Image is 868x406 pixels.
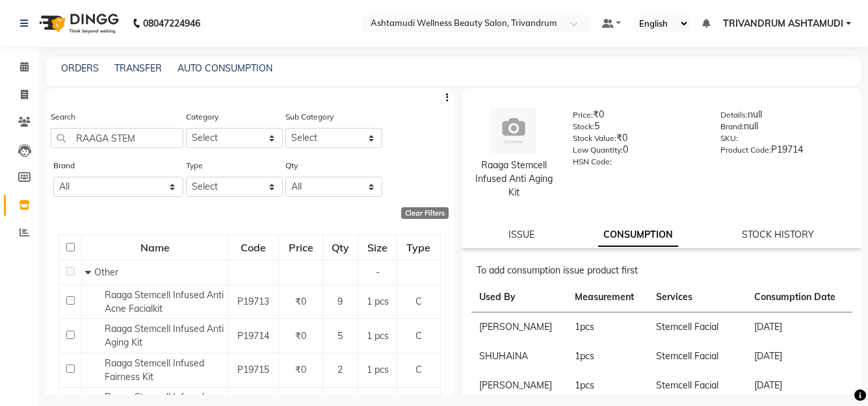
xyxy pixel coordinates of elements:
[367,330,389,342] span: 1 pcs
[285,160,298,171] label: Qty
[475,159,553,199] div: Raaga Stemcell Infused Anti Aging Kit
[477,264,852,277] div: To add consumption issue product first
[376,266,380,278] span: -
[573,144,623,156] label: Low Quantity:
[648,342,747,371] td: Stemcell Facial
[285,111,334,123] label: Sub Category
[573,143,701,161] div: 0
[567,371,648,400] td: 1
[573,133,616,144] label: Stock Value:
[295,330,306,342] span: ₹0
[567,312,648,342] td: 1
[720,144,771,156] label: Product Code:
[720,121,744,133] label: Brand:
[573,120,701,138] div: 5
[746,342,852,371] td: [DATE]
[295,364,306,375] span: ₹0
[324,236,357,259] div: Qty
[114,62,162,74] a: TRANSFER
[359,236,396,259] div: Size
[51,128,183,148] input: Search by product name or code
[720,143,848,161] div: P19714
[598,223,678,247] a: CONSUMPTION
[237,330,269,342] span: P19714
[415,364,422,375] span: C
[471,371,567,400] td: [PERSON_NAME]
[648,371,747,400] td: Stemcell Facial
[580,379,594,391] span: pcs
[746,283,852,312] th: Consumption Date
[720,108,848,126] div: null
[573,121,594,133] label: Stock:
[398,236,439,259] div: Type
[573,108,701,126] div: ₹0
[33,5,122,42] img: logo
[178,62,272,74] a: AUTO CONSUMPTION
[746,371,852,400] td: [DATE]
[723,17,843,31] span: TRIVANDRUM ASHTAMUDI
[567,342,648,371] td: 1
[143,5,200,42] b: 08047224946
[53,160,75,171] label: Brand
[94,266,118,278] span: Other
[746,312,852,342] td: [DATE]
[580,350,594,362] span: pcs
[237,364,269,375] span: P19715
[648,283,747,312] th: Services
[508,229,534,240] a: ISSUE
[337,364,343,375] span: 2
[61,62,99,74] a: ORDERS
[573,109,593,121] label: Price:
[367,296,389,307] span: 1 pcs
[742,229,814,240] a: STOCK HISTORY
[471,342,567,371] td: SHUHAINA
[237,296,269,307] span: P19713
[83,236,227,259] div: Name
[720,120,848,138] div: null
[280,236,321,259] div: Price
[648,312,747,342] td: Stemcell Facial
[573,131,701,149] div: ₹0
[720,109,748,121] label: Details:
[186,160,203,171] label: Type
[401,207,449,219] div: Clear Filters
[229,236,278,259] div: Code
[337,296,343,307] span: 9
[471,283,567,312] th: Used By
[105,289,224,314] span: Raaga Stemcell Infused Anti Acne Facialkit
[337,330,343,342] span: 5
[105,323,224,348] span: Raaga Stemcell Infused Anti Aging Kit
[186,111,218,123] label: Category
[471,312,567,342] td: [PERSON_NAME]
[105,357,204,383] span: Raaga Stemcell Infused Fairness Kit
[573,156,612,168] label: HSN Code:
[567,283,648,312] th: Measurement
[51,111,75,123] label: Search
[580,321,594,333] span: pcs
[367,364,389,375] span: 1 pcs
[720,133,738,144] label: SKU:
[415,330,422,342] span: C
[415,296,422,307] span: C
[85,266,94,278] span: Collapse Row
[491,108,536,153] img: avatar
[295,296,306,307] span: ₹0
